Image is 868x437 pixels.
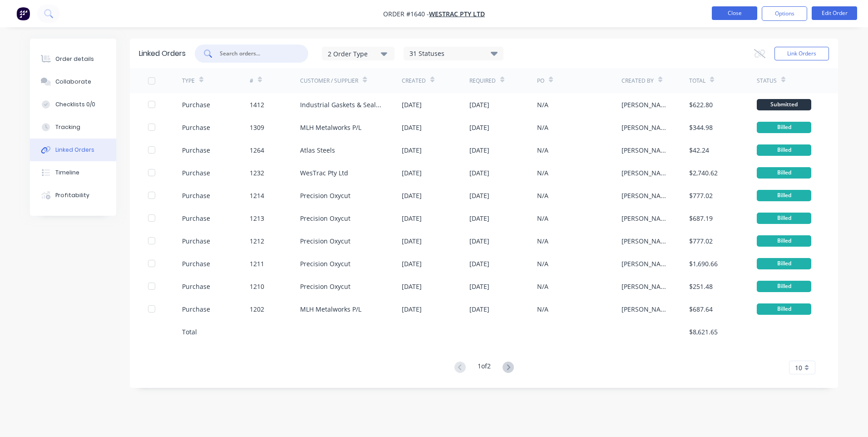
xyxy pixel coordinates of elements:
div: [DATE] [469,191,489,200]
div: Purchase [182,236,210,246]
div: Billed [757,235,811,247]
span: 10 [795,363,802,372]
div: Billed [757,303,811,315]
button: Checklists 0/0 [30,93,116,116]
div: [DATE] [469,168,489,178]
div: $687.64 [689,304,713,314]
div: Billed [757,144,811,156]
button: Order details [30,48,116,70]
div: [PERSON_NAME] [621,100,671,109]
div: $344.98 [689,123,713,132]
div: Total [182,327,197,337]
div: 1212 [250,236,264,246]
div: 1211 [250,259,264,268]
button: Tracking [30,116,116,139]
div: N/A [537,191,548,200]
div: [PERSON_NAME] [621,214,671,223]
button: Collaborate [30,70,116,93]
div: [DATE] [402,100,422,109]
div: $1,690.66 [689,259,718,268]
div: Atlas Steels [300,145,335,155]
div: N/A [537,100,548,109]
div: Order details [55,55,94,63]
div: 1264 [250,145,264,155]
div: Precision Oxycut [300,282,350,291]
div: [DATE] [469,145,489,155]
div: Checklists 0/0 [55,100,95,109]
div: Purchase [182,100,210,109]
div: Billed [757,167,811,179]
div: [DATE] [402,191,422,200]
div: 1214 [250,191,264,200]
div: $622.80 [689,100,713,109]
div: 1232 [250,168,264,178]
div: [DATE] [402,214,422,223]
div: [PERSON_NAME] [621,304,671,314]
div: Linked Orders [55,146,94,154]
div: Purchase [182,168,210,178]
div: Created By [621,77,654,85]
div: $2,740.62 [689,168,718,178]
div: Billed [757,122,811,133]
div: N/A [537,304,548,314]
div: [DATE] [469,282,489,291]
div: N/A [537,236,548,246]
span: Order #1640 - [383,10,429,18]
div: Precision Oxycut [300,214,350,223]
div: [DATE] [469,214,489,223]
a: WesTrac Pty Ltd [429,10,485,18]
div: Submitted [757,99,811,110]
div: [DATE] [402,282,422,291]
div: [DATE] [402,236,422,246]
div: Collaborate [55,78,91,86]
div: # [250,77,253,85]
div: [PERSON_NAME] [621,145,671,155]
button: Link Orders [774,47,829,60]
div: N/A [537,214,548,223]
div: Purchase [182,191,210,200]
button: Linked Orders [30,139,116,161]
div: Status [757,77,777,85]
div: Timeline [55,169,79,177]
div: [DATE] [469,304,489,314]
div: $42.24 [689,145,709,155]
div: [PERSON_NAME] [621,259,671,268]
img: Factory [16,7,30,20]
div: Purchase [182,259,210,268]
div: Purchase [182,145,210,155]
div: N/A [537,145,548,155]
div: $8,621.65 [689,327,718,337]
button: Timeline [30,161,116,184]
div: Billed [757,258,811,269]
button: 2 Order Type [322,47,395,60]
div: [DATE] [469,236,489,246]
input: Search orders... [219,49,294,58]
div: Purchase [182,282,210,291]
div: [DATE] [402,168,422,178]
div: Required [469,77,496,85]
div: Precision Oxycut [300,191,350,200]
div: [DATE] [469,100,489,109]
div: Precision Oxycut [300,259,350,268]
div: N/A [537,168,548,178]
div: MLH Metalworks P/L [300,304,361,314]
div: Industrial Gaskets & Sealants Pty Limited [300,100,384,109]
div: 1412 [250,100,264,109]
div: Total [689,77,705,85]
div: Purchase [182,304,210,314]
div: 1202 [250,304,264,314]
button: Close [712,6,757,20]
div: Precision Oxycut [300,236,350,246]
div: [PERSON_NAME] [621,168,671,178]
div: MLH Metalworks P/L [300,123,361,132]
div: N/A [537,123,548,132]
div: WesTrac Pty Ltd [300,168,348,178]
div: [PERSON_NAME] [621,236,671,246]
div: [PERSON_NAME] [621,282,671,291]
div: N/A [537,259,548,268]
div: Billed [757,213,811,224]
div: Linked Orders [139,48,186,59]
div: 1 of 2 [478,361,491,374]
div: [PERSON_NAME] [621,123,671,132]
div: [DATE] [402,145,422,155]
